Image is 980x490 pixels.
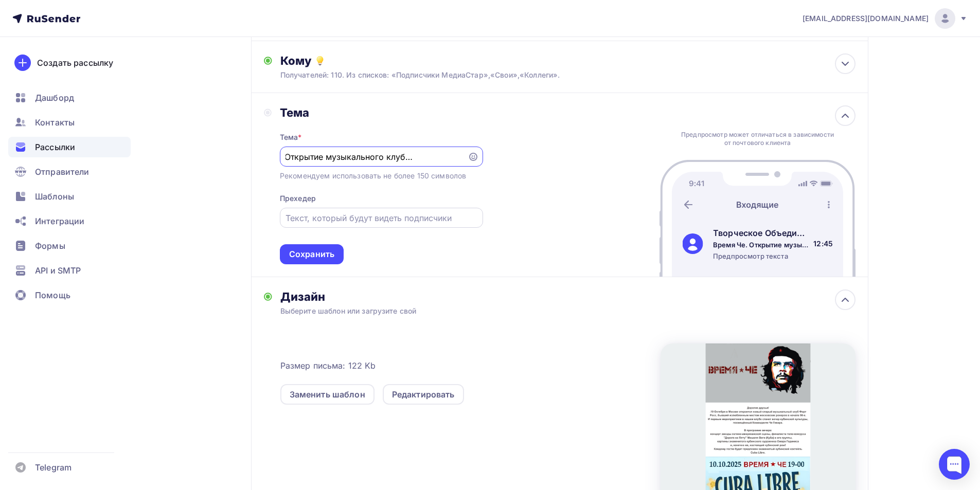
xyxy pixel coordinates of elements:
span: Дашборд [35,92,74,104]
span: Интеграции [35,215,84,227]
a: Контакты [8,112,131,133]
div: Дизайн [280,289,856,304]
span: Контакты [35,116,75,129]
span: [EMAIL_ADDRESS][DOMAIN_NAME] [803,13,929,24]
span: Рассылки [35,141,75,153]
a: Формы [8,235,131,256]
div: Творческое Объединение "МедиаСтар" [713,227,810,239]
div: Сохранить [289,248,334,260]
span: API и SMTP [35,264,81,277]
div: Получателей: 110. Из списков: «Подписчики МедиаСтар»,«Свои»,«Коллеги». [280,70,798,80]
span: Telegram [35,461,72,474]
div: Прехедер [280,193,316,204]
a: Дашборд [8,87,131,108]
a: Рассылки [8,137,131,157]
a: Отправители [8,161,131,182]
input: Текст, который будут видеть подписчики [286,212,477,224]
span: Отправители [35,166,90,178]
div: Кому [280,53,856,68]
span: Размер письма: 122 Kb [280,359,376,372]
span: Формы [35,240,65,252]
div: Редактировать [392,388,455,401]
span: Шаблоны [35,190,74,203]
a: Шаблоны [8,186,131,207]
div: Предпросмотр может отличаться в зависимости от почтового клиента [679,131,837,147]
span: Помощь [35,289,70,301]
div: Заменить шаблон [290,388,365,401]
div: 12:45 [813,239,833,249]
div: Рекомендуем использовать не более 150 символов [280,171,466,181]
div: Тема [280,105,483,120]
div: Тема [280,132,302,142]
input: Укажите тему письма [286,151,461,163]
div: Выберите шаблон или загрузите свой [280,306,798,316]
a: [EMAIL_ADDRESS][DOMAIN_NAME] [803,8,968,29]
div: Предпросмотр текста [713,251,810,261]
div: Время Че. Открытие музыкального клуба "Форт Росс" [713,240,810,249]
div: Создать рассылку [37,57,113,69]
